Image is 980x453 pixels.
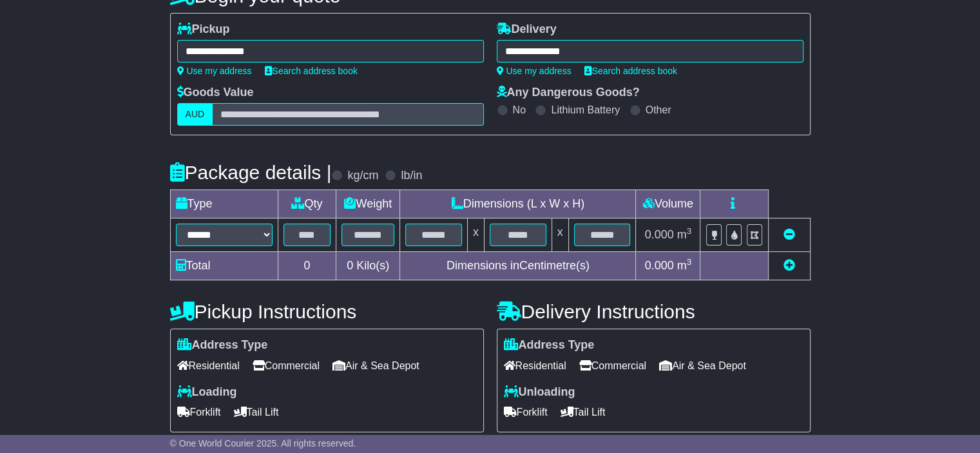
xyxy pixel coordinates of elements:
[336,252,400,280] td: Kilo(s)
[170,252,278,280] td: Total
[645,228,674,241] span: 0.000
[687,257,692,267] sup: 3
[170,162,332,183] h4: Package details |
[401,169,422,183] label: lb/in
[646,104,671,116] label: Other
[552,218,568,252] td: x
[177,66,252,76] a: Use my address
[645,259,674,272] span: 0.000
[177,356,240,376] span: Residential
[561,402,606,422] span: Tail Lift
[659,356,746,376] span: Air & Sea Depot
[177,338,268,352] label: Address Type
[677,259,692,272] span: m
[504,356,566,376] span: Residential
[687,226,692,236] sup: 3
[177,385,237,400] label: Loading
[234,402,279,422] span: Tail Lift
[783,228,795,241] a: Remove this item
[467,218,484,252] td: x
[177,86,254,100] label: Goods Value
[497,86,640,100] label: Any Dangerous Goods?
[504,338,595,352] label: Address Type
[170,438,356,448] span: © One World Courier 2025. All rights reserved.
[497,301,811,322] h4: Delivery Instructions
[551,104,620,116] label: Lithium Battery
[504,402,548,422] span: Forklift
[265,66,358,76] a: Search address book
[177,103,213,126] label: AUD
[336,190,400,218] td: Weight
[636,190,700,218] td: Volume
[177,23,230,37] label: Pickup
[347,259,353,272] span: 0
[579,356,646,376] span: Commercial
[177,402,221,422] span: Forklift
[400,190,636,218] td: Dimensions (L x W x H)
[783,259,795,272] a: Add new item
[677,228,692,241] span: m
[347,169,378,183] label: kg/cm
[170,190,278,218] td: Type
[504,385,575,400] label: Unloading
[497,23,557,37] label: Delivery
[253,356,320,376] span: Commercial
[513,104,526,116] label: No
[400,252,636,280] td: Dimensions in Centimetre(s)
[278,190,336,218] td: Qty
[497,66,572,76] a: Use my address
[278,252,336,280] td: 0
[584,66,677,76] a: Search address book
[170,301,484,322] h4: Pickup Instructions
[332,356,419,376] span: Air & Sea Depot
